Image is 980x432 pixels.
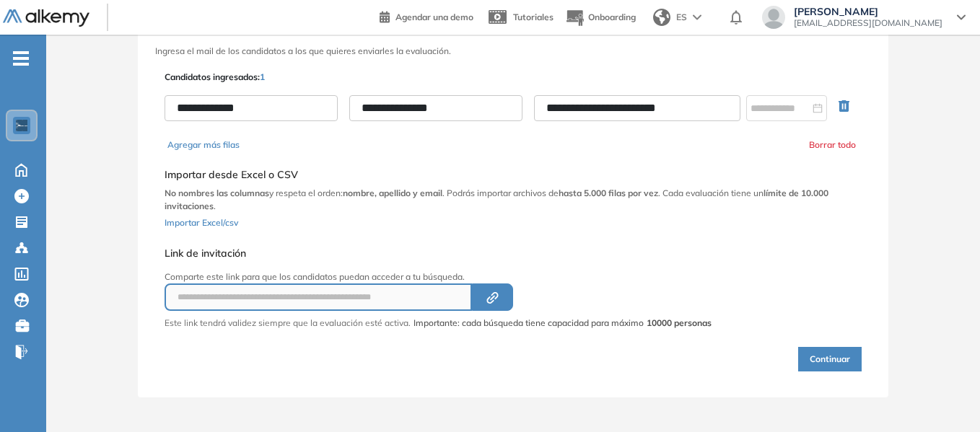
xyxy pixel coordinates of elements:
[676,11,687,24] span: ES
[165,187,862,213] p: y respeta el orden: . Podrás importar archivos de . Cada evaluación tiene un .
[155,46,871,56] h3: Ingresa el mail de los candidatos a los que quieres enviarles la evaluación.
[809,138,856,151] button: Borrar todo
[16,120,27,131] img: https://assets.alkemy.org/workspaces/1802/d452bae4-97f6-47ab-b3bf-1c40240bc960.jpg
[395,12,473,22] span: Agendar una demo
[693,14,701,20] img: arrow
[165,270,712,283] p: Comparte este link para que los candidatos puedan acceder a tu búsqueda.
[165,213,238,230] button: Importar Excel/csv
[794,17,942,29] span: [EMAIL_ADDRESS][DOMAIN_NAME]
[165,188,269,198] b: No nombres las columnas
[167,138,240,151] button: Agregar más filas
[647,317,712,328] strong: 10000 personas
[165,217,238,228] span: Importar Excel/csv
[513,12,554,22] span: Tutoriales
[165,247,712,260] h5: Link de invitación
[380,7,473,25] a: Agendar una demo
[794,6,942,17] span: [PERSON_NAME]
[414,317,712,330] span: Importante: cada búsqueda tiene capacidad para máximo
[165,169,862,181] h5: Importar desde Excel o CSV
[165,188,828,211] b: límite de 10.000 invitaciones
[165,71,265,84] p: Candidatos ingresados:
[588,12,636,22] span: Onboarding
[3,9,89,27] img: Logo
[165,317,411,330] p: Este link tendrá validez siempre que la evaluación esté activa.
[559,188,658,198] b: hasta 5.000 filas por vez
[343,188,442,198] b: nombre, apellido y email
[260,71,265,82] span: 1
[565,2,636,33] button: Onboarding
[13,57,29,60] i: -
[798,347,862,371] button: Continuar
[653,9,670,26] img: world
